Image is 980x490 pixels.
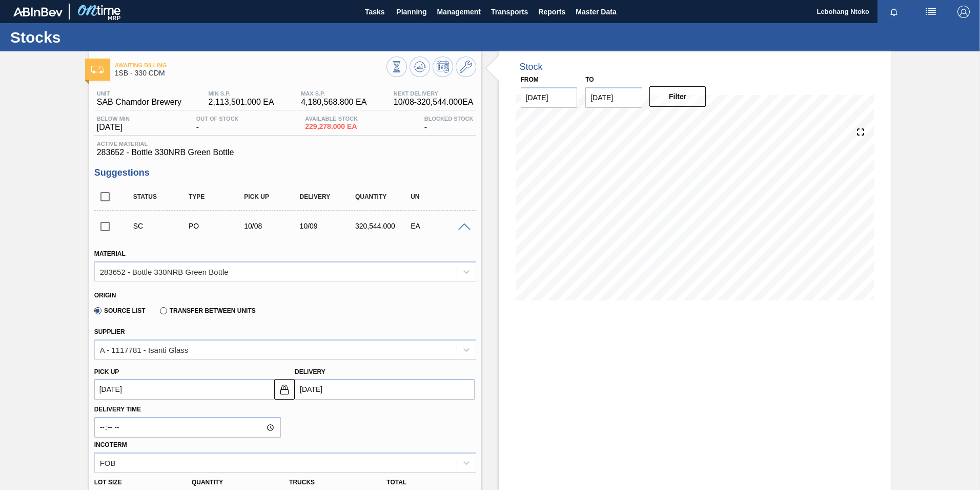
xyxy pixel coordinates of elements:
[94,379,274,400] input: mm/dd/yyyy
[576,6,616,18] span: Master Data
[209,90,274,97] span: MIN S.P.
[295,379,475,400] input: mm/dd/yyyy
[386,56,407,77] button: Stocks Overview
[186,193,248,200] div: Type
[957,6,970,18] img: Logout
[94,167,476,178] h3: Suggestions
[131,222,193,230] div: Suggestion Created
[301,98,366,107] span: 4,180,568.800 EA
[97,90,181,97] span: Unit
[13,7,63,16] img: TNhmsLtSVTkK8tSr43FrP2fwEKptu5GPRR3wAAAABJRU5ErkJggg==
[97,148,474,157] span: 283652 - Bottle 330NRB Green Bottle
[585,76,594,83] label: to
[925,6,937,18] img: userActions
[131,193,193,200] div: Status
[186,222,248,230] div: Purchase order
[408,222,470,230] div: EA
[241,222,303,230] div: 10/08/2025
[424,116,474,122] span: Blocked Stock
[520,62,543,72] div: Stock
[91,66,104,73] img: Ícone
[194,116,241,132] div: -
[456,56,476,77] button: Go to Master Data / General
[521,76,539,83] label: From
[97,116,130,122] span: Below Min
[394,98,474,107] span: 10/08 - 320,544.000 EA
[192,479,223,486] label: Quantity
[94,475,183,490] label: Lot size
[94,307,146,314] label: Source List
[877,5,910,19] button: Notifications
[437,6,481,18] span: Management
[100,267,229,276] div: 283652 - Bottle 330NRB Green Bottle
[585,87,642,108] input: mm/dd/yyyy
[408,193,470,200] div: UN
[100,345,189,354] div: A - 1117781 - Isanti Glass
[433,56,453,77] button: Schedule Inventory
[363,6,386,18] span: Tasks
[274,379,295,400] button: locked
[297,193,359,200] div: Delivery
[353,193,415,200] div: Quantity
[241,193,303,200] div: Pick up
[94,328,125,335] label: Supplier
[196,116,239,122] span: Out Of Stock
[305,123,358,130] span: 229,278.000 EA
[289,479,315,486] label: Trucks
[115,62,386,68] span: Awaiting Billing
[94,292,116,299] label: Origin
[386,479,406,486] label: Total
[305,116,358,122] span: Available Stock
[521,87,578,108] input: mm/dd/yyyy
[94,368,119,375] label: Pick up
[649,86,706,107] button: Filter
[97,98,181,107] span: SAB Chamdor Brewery
[410,56,430,77] button: Update Chart
[295,368,325,375] label: Delivery
[491,6,528,18] span: Transports
[97,141,474,147] span: Active Material
[297,222,359,230] div: 10/09/2025
[209,98,274,107] span: 2,113,501.000 EA
[160,307,256,314] label: Transfer between Units
[396,6,426,18] span: Planning
[10,31,192,43] h1: Stocks
[94,402,281,417] label: Delivery Time
[278,383,291,395] img: locked
[94,250,126,257] label: Material
[301,90,366,97] span: MAX S.P.
[97,123,130,132] span: [DATE]
[115,69,386,77] span: 1SB - 330 CDM
[353,222,415,230] div: 320,544.000
[422,116,476,132] div: -
[94,441,127,448] label: Incoterm
[394,90,474,97] span: Next Delivery
[538,6,565,18] span: Reports
[100,458,116,467] div: FOB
